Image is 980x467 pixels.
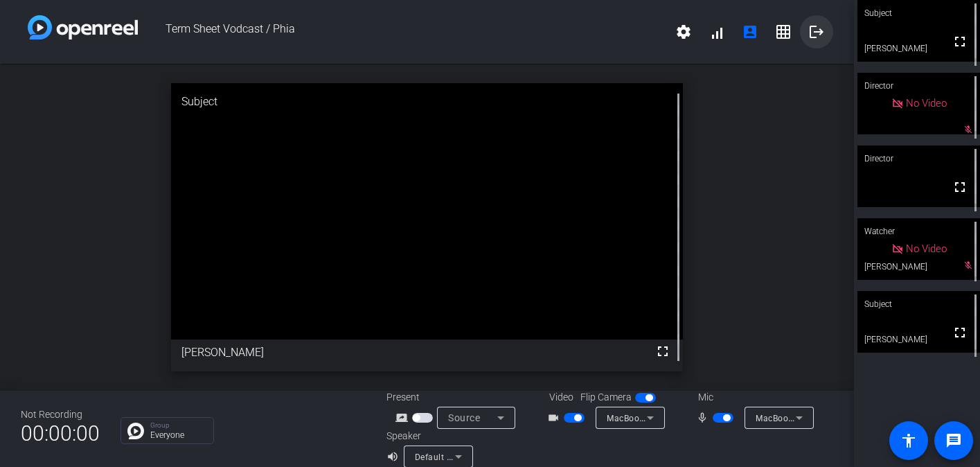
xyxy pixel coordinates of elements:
mat-icon: settings [675,24,692,40]
p: Everyone [150,431,206,439]
mat-icon: fullscreen [952,324,968,341]
div: Speaker [386,429,470,443]
img: white-gradient.svg [28,15,138,39]
mat-icon: fullscreen [952,33,968,50]
mat-icon: videocam_outline [547,409,564,426]
div: Mic [684,390,823,405]
mat-icon: fullscreen [952,179,968,195]
mat-icon: account_box [742,24,758,40]
mat-icon: volume_up [386,448,403,465]
div: Subject [857,291,980,317]
span: Flip Camera [580,390,632,405]
button: signal_cellular_alt [700,15,733,49]
mat-icon: grid_on [775,24,792,40]
span: Default - EarPods (05ac:110b) [415,451,538,462]
mat-icon: message [945,432,962,449]
span: MacBook Pro Microphone (Built-in) [756,412,897,423]
span: Source [448,412,480,423]
div: Watcher [857,218,980,245]
div: Not Recording [21,407,100,422]
div: Present [386,390,525,405]
div: Director [857,146,980,172]
mat-icon: logout [808,24,825,40]
mat-icon: screen_share_outline [395,409,412,426]
span: MacBook Pro Camera (0000:0001) [607,412,747,423]
div: Director [857,73,980,99]
p: Group [150,422,206,429]
mat-icon: fullscreen [654,343,671,360]
mat-icon: accessibility [900,432,917,449]
span: Term Sheet Vodcast / Phia [138,15,667,49]
mat-icon: mic_none [696,409,713,426]
img: Chat Icon [127,423,144,439]
span: 00:00:00 [21,416,100,450]
span: No Video [906,97,947,109]
span: No Video [906,243,947,255]
div: Subject [171,83,684,121]
span: Video [549,390,573,405]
